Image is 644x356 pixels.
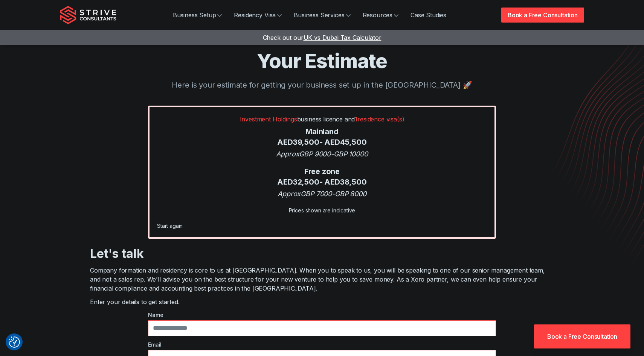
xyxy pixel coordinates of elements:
[157,206,487,214] div: Prices shown are indicative
[501,8,584,23] a: Book a Free Consultation
[148,311,496,319] label: Name
[157,149,487,159] div: Approx GBP 9000 - GBP 10000
[157,115,487,124] p: business licence and
[60,79,584,91] p: Here is your estimate for getting your business set up in the [GEOGRAPHIC_DATA] 🚀
[90,246,554,261] h3: Let's talk
[355,115,404,123] span: 1 residence visa(s)
[157,223,183,229] a: Start again
[263,34,382,41] a: Check out ourUK vs Dubai Tax Calculator
[157,127,487,147] div: Mainland AED 39,500 - AED 45,500
[411,276,447,283] a: Xero partner
[157,189,487,199] div: Approx GBP 7000 - GBP 8000
[404,8,452,23] a: Case Studies
[9,336,20,348] img: Revisit consent button
[60,49,584,73] h1: Your Estimate
[357,8,405,23] a: Resources
[228,8,288,23] a: Residency Visa
[534,324,630,348] a: Book a Free Consultation
[167,8,228,23] a: Business Setup
[304,34,382,41] span: UK vs Dubai Tax Calculator
[60,6,116,24] img: Strive Consultants
[90,266,554,293] p: Company formation and residency is core to us at [GEOGRAPHIC_DATA]. When you to speak to us, you ...
[240,115,297,123] span: Investment Holdings
[148,341,496,348] label: Email
[9,336,20,348] button: Consent Preferences
[157,167,487,187] div: Free zone AED 32,500 - AED 38,500
[90,297,554,306] p: Enter your details to get started.
[288,8,356,23] a: Business Services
